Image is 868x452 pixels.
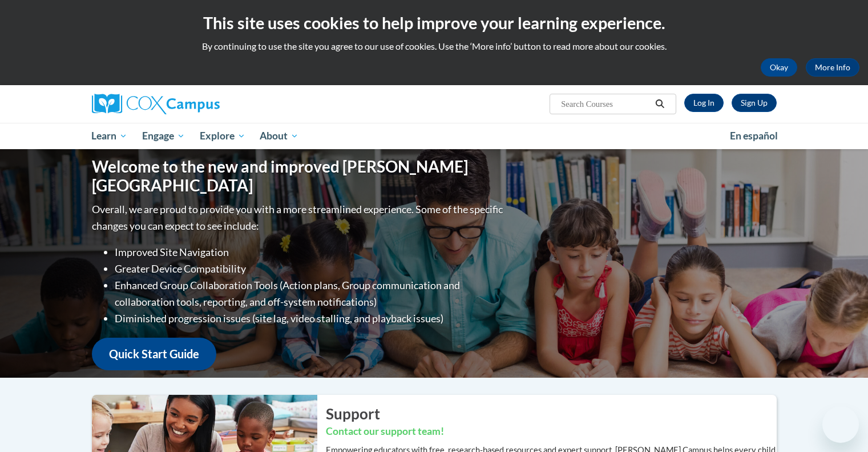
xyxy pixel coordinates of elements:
a: Explore [192,123,253,149]
a: Learn [84,123,135,149]
input: Search Courses [560,97,651,111]
span: En español [730,130,778,142]
a: More Info [806,58,859,77]
p: By continuing to use the site you agree to our use of cookies. Use the ‘More info’ button to read... [9,40,859,53]
a: Cox Campus [92,94,309,114]
a: Quick Start Guide [92,338,216,370]
span: Engage [142,129,185,143]
li: Greater Device Compatibility [115,261,506,277]
h1: Welcome to the new and improved [PERSON_NAME][GEOGRAPHIC_DATA] [92,157,506,195]
h3: Contact our support team! [326,425,777,439]
li: Enhanced Group Collaboration Tools (Action plans, Group communication and collaboration tools, re... [115,277,506,310]
a: About [252,123,306,149]
li: Diminished progression issues (site lag, video stalling, and playback issues) [115,310,506,327]
a: En español [722,124,785,148]
button: Search [651,97,668,111]
iframe: Button to launch messaging window [822,406,859,443]
h2: This site uses cookies to help improve your learning experience. [9,11,859,34]
li: Improved Site Navigation [115,244,506,261]
a: Log In [684,94,724,112]
button: Okay [761,58,797,77]
h2: Support [326,403,777,424]
span: About [260,129,298,143]
a: Engage [135,123,192,149]
span: Learn [91,129,127,143]
span: Explore [200,129,245,143]
p: Overall, we are proud to provide you with a more streamlined experience. Some of the specific cha... [92,201,506,234]
div: Main menu [75,123,794,149]
img: Cox Campus [92,94,220,114]
a: Register [732,94,777,112]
